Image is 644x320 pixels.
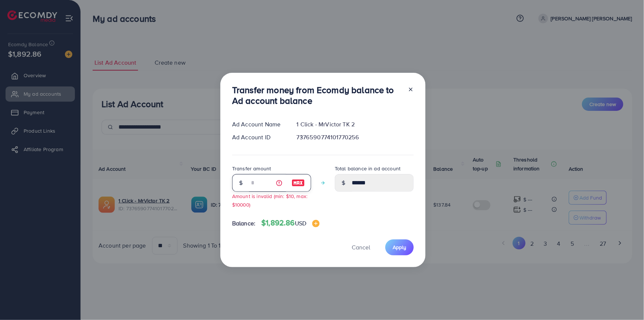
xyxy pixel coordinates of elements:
iframe: Chat [613,287,638,314]
h4: $1,892.86 [261,218,320,228]
h3: Transfer money from Ecomdy balance to Ad account balance [232,85,402,106]
img: image [312,220,320,227]
button: Apply [385,239,414,255]
small: Amount is invalid (min: $10, max: $10000) [232,193,307,208]
label: Total balance in ad account [335,165,400,172]
button: Cancel [342,239,379,255]
span: Apply [393,244,406,251]
div: 7376590774101770256 [291,133,420,142]
span: Cancel [352,243,370,251]
img: image [292,178,305,187]
span: Balance: [232,219,255,228]
div: Ad Account ID [226,133,291,142]
label: Transfer amount [232,165,271,172]
span: USD [295,219,306,227]
div: Ad Account Name [226,120,291,129]
div: 1 Click - MrVictor TK 2 [291,120,420,129]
